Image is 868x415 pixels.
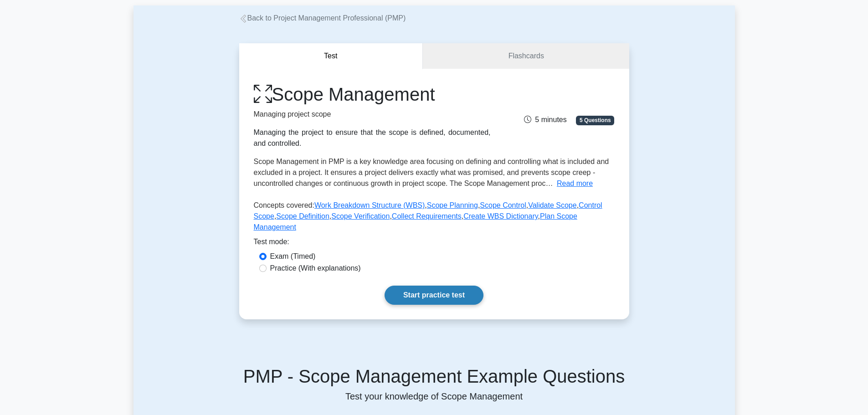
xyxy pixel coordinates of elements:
a: Validate Scope [528,201,576,209]
label: Practice (With explanations) [270,263,361,274]
a: Scope Planning [427,201,478,209]
a: Scope Definition [276,212,329,220]
a: Work Breakdown Structure (WBS) [314,201,425,209]
a: Scope Control [480,201,526,209]
h1: Scope Management [254,83,491,105]
label: Exam (Timed) [270,251,316,262]
span: 5 Questions [576,116,614,125]
button: Test [239,43,423,69]
span: 5 minutes [524,116,566,123]
p: Test your knowledge of Scope Management [144,391,724,402]
a: Start practice test [385,286,483,305]
p: Managing project scope [254,109,491,120]
a: Flashcards [423,43,629,69]
p: Concepts covered: , , , , , , , , , [254,200,615,236]
span: Scope Management in PMP is a key knowledge area focusing on defining and controlling what is incl... [254,158,609,187]
button: Read more [557,178,593,189]
a: Scope Verification [331,212,390,220]
a: Create WBS Dictionary [463,212,538,220]
a: Collect Requirements [392,212,462,220]
h5: PMP - Scope Management Example Questions [144,365,724,387]
div: Managing the project to ensure that the scope is defined, documented, and controlled. [254,127,491,149]
div: Test mode: [254,236,615,251]
a: Back to Project Management Professional (PMP) [239,14,406,22]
